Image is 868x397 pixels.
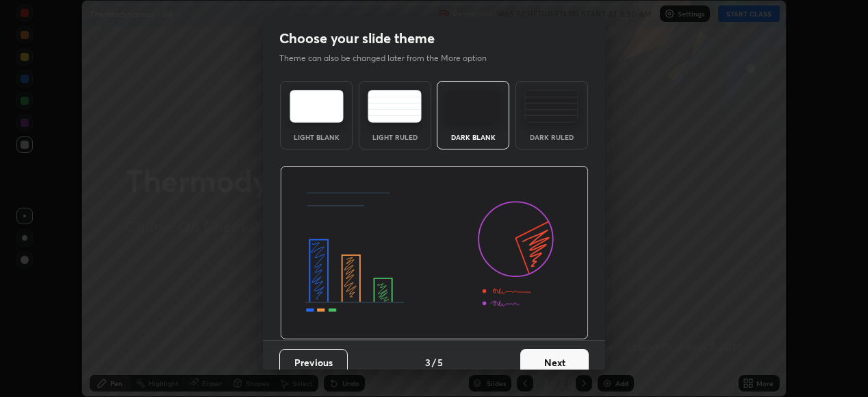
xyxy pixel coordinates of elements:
[290,90,344,123] img: lightTheme.e5ed3b09.svg
[520,349,589,376] button: Next
[524,90,578,123] img: darkRuledTheme.de295e13.svg
[289,134,344,141] div: Light Blank
[279,52,501,64] p: Theme can also be changed later from the More option
[368,134,422,141] div: Light Ruled
[425,355,431,370] h4: 3
[280,166,589,340] img: darkThemeBanner.d06ce4a2.svg
[368,90,422,123] img: lightRuledTheme.5fabf969.svg
[432,355,436,370] h4: /
[446,90,500,123] img: darkTheme.f0cc69e5.svg
[279,349,348,376] button: Previous
[437,355,443,370] h4: 5
[279,29,435,47] h2: Choose your slide theme
[446,134,500,141] div: Dark Blank
[524,134,579,141] div: Dark Ruled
